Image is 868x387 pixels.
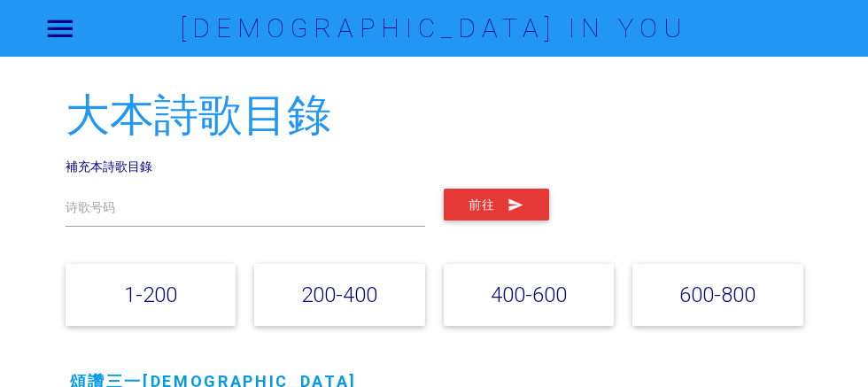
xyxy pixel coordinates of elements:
label: 诗歌号码 [66,198,115,217]
button: 前往 [444,189,549,221]
a: 400-600 [491,282,567,307]
a: 補充本詩歌目錄 [66,159,152,174]
a: 600-800 [679,282,756,307]
a: 200-400 [301,282,377,307]
a: 1-200 [124,282,177,307]
h2: 大本詩歌目錄 [66,91,803,140]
